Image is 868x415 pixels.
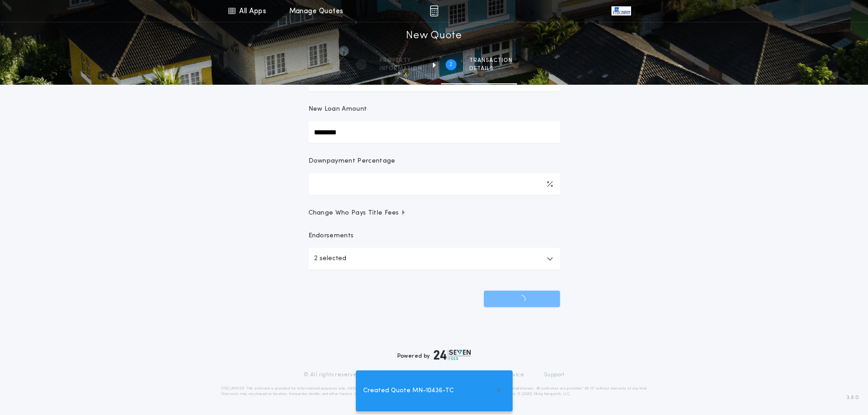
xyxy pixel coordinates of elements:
button: Change Who Pays Title Fees [308,209,560,218]
span: information [380,65,422,72]
input: New Loan Amount [308,121,560,143]
h1: New Quote [406,29,462,43]
span: Change Who Pays Title Fees [308,209,406,218]
h2: 2 [449,61,452,68]
img: logo [434,349,471,360]
img: vs-icon [611,6,631,15]
p: Endorsements [308,231,560,241]
button: 2 selected [308,248,560,270]
p: 2 selected [314,253,346,264]
img: img [430,5,438,16]
span: details [469,65,513,72]
input: Downpayment Percentage [308,173,560,195]
span: Property [380,57,422,64]
span: Transaction [469,57,513,64]
p: Downpayment Percentage [308,157,395,166]
div: Powered by [397,349,471,360]
span: Created Quote MN-10436-TC [363,386,454,396]
p: New Loan Amount [308,105,367,114]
